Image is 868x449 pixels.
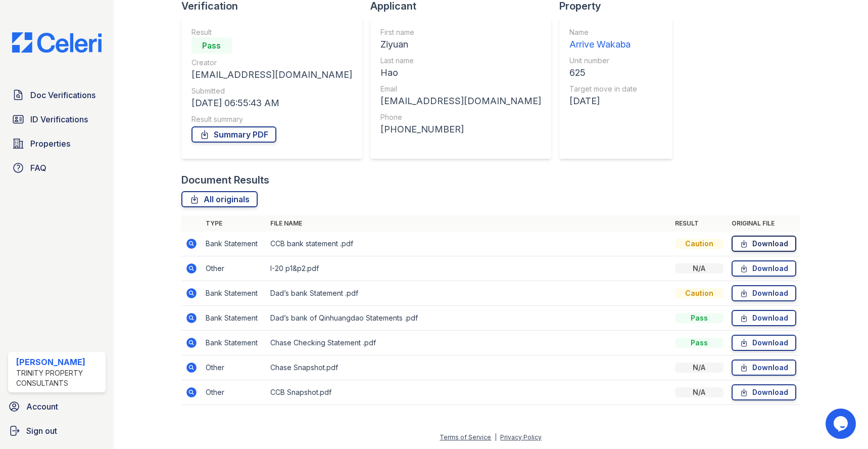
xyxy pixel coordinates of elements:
[266,306,671,331] td: Dad’s bank of Qinhuangdao Statements .pdf
[569,27,637,37] div: Name
[202,380,266,405] td: Other
[202,355,266,380] td: Other
[569,27,637,52] a: Name Arrive Wakaba
[732,310,796,326] a: Download
[675,338,724,348] div: Pass
[181,191,258,207] a: All originals
[675,363,724,373] div: N/A
[266,331,671,355] td: Chase Checking Statement .pdf
[191,68,352,82] div: [EMAIL_ADDRESS][DOMAIN_NAME]
[30,113,88,125] span: ID Verifications
[30,162,46,174] span: FAQ
[4,421,110,441] a: Sign out
[380,37,541,52] div: Ziyuan
[671,215,728,232] th: Result
[732,360,796,376] a: Download
[8,133,106,154] a: Properties
[380,66,541,80] div: Hao
[191,86,352,96] div: Submitted
[569,84,637,94] div: Target move in date
[380,112,541,122] div: Phone
[26,400,58,413] span: Account
[500,433,542,441] a: Privacy Policy
[191,37,232,54] div: Pass
[732,384,796,400] a: Download
[440,433,491,441] a: Terms of Service
[732,260,796,277] a: Download
[202,306,266,331] td: Bank Statement
[732,236,796,252] a: Download
[266,380,671,405] td: CCB Snapshot.pdf
[266,355,671,380] td: Chase Snapshot.pdf
[30,89,95,101] span: Doc Verifications
[732,285,796,301] a: Download
[380,56,541,66] div: Last name
[202,215,266,232] th: Type
[16,356,102,368] div: [PERSON_NAME]
[191,114,352,124] div: Result summary
[495,433,497,441] div: |
[202,331,266,355] td: Bank Statement
[569,94,637,108] div: [DATE]
[728,215,800,232] th: Original file
[675,239,724,249] div: Caution
[4,396,110,417] a: Account
[202,232,266,256] td: Bank Statement
[266,215,671,232] th: File name
[26,425,57,437] span: Sign out
[380,122,541,137] div: [PHONE_NUMBER]
[732,335,796,351] a: Download
[191,58,352,68] div: Creator
[30,138,70,150] span: Properties
[191,126,276,143] a: Summary PDF
[8,85,106,105] a: Doc Verifications
[191,96,352,110] div: [DATE] 06:55:43 AM
[266,281,671,306] td: Dad’s bank Statement .pdf
[675,288,724,298] div: Caution
[675,387,724,397] div: N/A
[16,368,102,388] div: Trinity Property Consultants
[4,32,110,53] img: CE_Logo_Blue-a8612792a0a2168367f1c8372b55b34899dd931a85d93a1a3d3e32e68fde9ad4.png
[202,256,266,281] td: Other
[266,232,671,256] td: CCB bank statement .pdf
[191,27,352,37] div: Result
[675,263,724,274] div: N/A
[380,27,541,37] div: First name
[826,409,858,439] iframe: chat widget
[8,158,106,178] a: FAQ
[181,173,269,187] div: Document Results
[202,281,266,306] td: Bank Statement
[675,313,724,323] div: Pass
[569,56,637,66] div: Unit number
[569,37,637,52] div: Arrive Wakaba
[380,94,541,108] div: [EMAIL_ADDRESS][DOMAIN_NAME]
[569,66,637,80] div: 625
[380,84,541,94] div: Email
[266,256,671,281] td: I-20 p1&p2.pdf
[8,109,106,129] a: ID Verifications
